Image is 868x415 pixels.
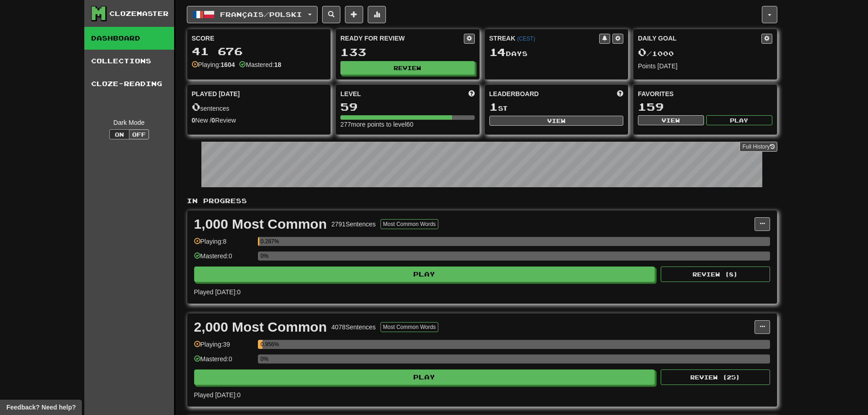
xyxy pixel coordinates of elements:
button: Play [194,369,655,385]
div: Mastered: 0 [194,251,253,266]
span: Leaderboard [489,89,539,98]
a: (CEST) [517,36,535,42]
button: Review (8) [661,266,770,282]
button: Review [340,61,475,75]
span: Score more points to level up [468,89,475,98]
div: 4078 Sentences [331,323,375,332]
a: Collections [84,50,174,72]
div: Points [DATE] [638,61,772,71]
div: Clozemaster [109,9,169,18]
span: 0 [192,100,200,113]
strong: 1604 [221,61,235,68]
span: Played [DATE]: 0 [194,288,241,296]
div: Daily Goal [638,34,761,44]
button: Off [129,129,149,139]
div: Favorites [638,89,772,98]
button: On [109,129,129,139]
div: Playing: 8 [194,237,253,252]
button: Review (25) [661,369,770,385]
button: Français/Polski [187,6,318,23]
span: / 1000 [638,50,674,57]
div: 41 676 [192,46,326,57]
span: 1 [489,100,498,113]
div: Playing: [192,60,235,69]
span: 14 [489,46,506,58]
button: Add sentence to collection [345,6,363,23]
button: View [489,116,624,126]
button: Play [194,266,655,282]
div: st [489,101,624,113]
span: Played [DATE] [192,89,240,98]
div: Day s [489,46,624,58]
div: Mastered: [239,60,281,69]
a: Dashboard [84,27,174,50]
a: Cloze-Reading [84,72,174,95]
div: 2791 Sentences [331,220,375,229]
div: 277 more points to level 60 [340,120,475,129]
button: Most Common Words [380,219,439,229]
div: Dark Mode [91,118,167,127]
div: Ready for Review [340,34,464,43]
div: 1,000 Most Common [194,217,327,231]
div: Mastered: 0 [194,354,253,369]
button: View [638,115,704,125]
div: 2,000 Most Common [194,320,327,334]
div: 159 [638,101,772,113]
p: In Progress [187,196,777,205]
button: Most Common Words [380,322,439,332]
span: 0 [638,46,647,58]
a: Full History [740,142,777,152]
button: More stats [368,6,386,23]
button: Play [706,115,772,125]
div: Playing: 39 [194,340,253,355]
div: New / Review [192,116,326,125]
div: sentences [192,101,326,113]
div: 0.956% [261,340,262,349]
div: 59 [340,101,475,113]
span: Level [340,89,361,98]
strong: 0 [211,117,215,124]
button: Search sentences [322,6,340,23]
span: This week in points, UTC [617,89,623,98]
div: 133 [340,46,475,58]
strong: 0 [192,117,195,124]
div: Streak [489,34,600,43]
span: Français / Polski [220,10,302,18]
div: Score [192,34,326,43]
span: Played [DATE]: 0 [194,391,241,399]
span: Open feedback widget [6,403,76,412]
strong: 18 [274,61,282,68]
